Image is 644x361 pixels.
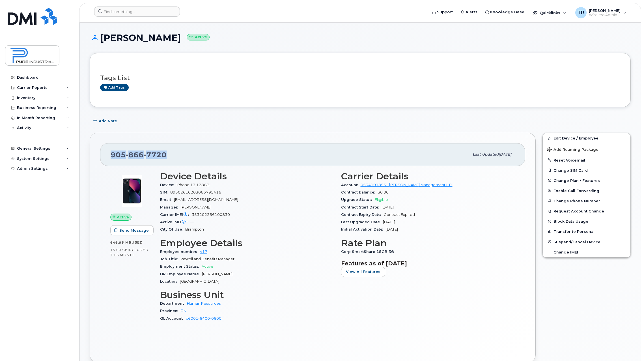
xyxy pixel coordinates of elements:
[499,152,511,156] span: [DATE]
[117,214,129,220] span: Active
[160,272,202,276] span: HR Employee Name
[119,228,149,233] span: Send Message
[160,171,334,181] h3: Device Details
[202,272,232,276] span: [PERSON_NAME]
[160,316,186,321] span: GL Account
[553,178,600,182] span: Change Plan / Features
[543,186,630,196] button: Enable Call Forwarding
[115,174,149,208] img: image20231002-3703462-1ig824h.jpeg
[186,316,221,321] a: c6001-6400-0600
[543,247,630,257] button: Change IMEI
[187,301,221,306] a: Human Resources
[346,269,380,274] span: View All Features
[187,34,210,40] small: Active
[160,212,192,217] span: Carrier IMEI
[126,151,144,159] span: 866
[202,264,213,268] span: Active
[341,238,515,248] h3: Rate Plan
[100,74,620,81] h3: Tags List
[543,165,630,175] button: Change SIM Card
[110,225,154,235] button: Send Message
[341,171,515,181] h3: Carrier Details
[176,183,210,187] span: iPhone 13 128GB
[160,290,334,300] h3: Business Unit
[553,189,599,193] span: Enable Call Forwarding
[543,206,630,216] button: Request Account Change
[190,220,194,224] span: —
[543,237,630,247] button: Suspend/Cancel Device
[160,227,185,231] span: City Of Use
[160,205,181,209] span: Manager
[543,175,630,186] button: Change Plan / Features
[341,260,515,267] h3: Features as of [DATE]
[543,196,630,206] button: Change Phone Number
[160,183,176,187] span: Device
[543,155,630,165] button: Reset Voicemail
[341,183,361,187] span: Account
[100,84,129,91] a: Add tags
[160,257,180,261] span: Job Title
[378,190,389,194] span: $0.00
[382,205,394,209] span: [DATE]
[160,264,202,268] span: Employment Status
[341,212,384,217] span: Contract Expiry Date
[90,116,122,126] button: Add Note
[181,205,211,209] span: [PERSON_NAME]
[160,197,174,202] span: Email
[160,238,334,248] h3: Employee Details
[185,227,204,231] span: Brampton
[341,267,385,277] button: View All Features
[383,220,395,224] span: [DATE]
[160,301,187,306] span: Department
[99,118,117,124] span: Add Note
[180,257,234,261] span: Payroll and Benefits Manager
[180,279,219,283] span: [GEOGRAPHIC_DATA]
[543,226,630,237] button: Transfer to Personal
[341,197,375,202] span: Upgrade Status
[341,250,397,254] span: Corp SmartShare 15GB 36
[111,151,167,159] span: 905
[160,309,180,313] span: Province
[341,205,382,209] span: Contract Start Date
[543,216,630,226] button: Block Data Usage
[547,147,598,153] span: Add Roaming Package
[553,240,600,244] span: Suspend/Cancel Device
[192,212,230,217] span: 353202256100830
[473,152,499,156] span: Last updated
[543,133,630,143] a: Edit Device / Employee
[144,151,167,159] span: 7720
[384,212,415,217] span: Contract Expired
[110,248,148,257] span: included this month
[200,250,207,254] a: 417
[132,240,143,244] span: used
[174,197,238,202] span: [EMAIL_ADDRESS][DOMAIN_NAME]
[341,190,378,194] span: Contract balance
[180,309,186,313] a: ON
[375,197,388,202] span: Eligible
[543,143,630,155] button: Add Roaming Package
[160,220,190,224] span: Active IMEI
[170,190,221,194] span: 89302610203066795416
[90,33,631,43] h1: [PERSON_NAME]
[361,183,453,187] a: 0534101855 - [PERSON_NAME] Management L.P.
[386,227,398,231] span: [DATE]
[341,220,383,224] span: Last Upgraded Date
[110,248,128,252] span: 15.00 GB
[341,227,386,231] span: Initial Activation Date
[160,250,200,254] span: Employee number
[160,190,170,194] span: SIM
[110,240,132,244] span: 646.95 MB
[160,279,180,283] span: Location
